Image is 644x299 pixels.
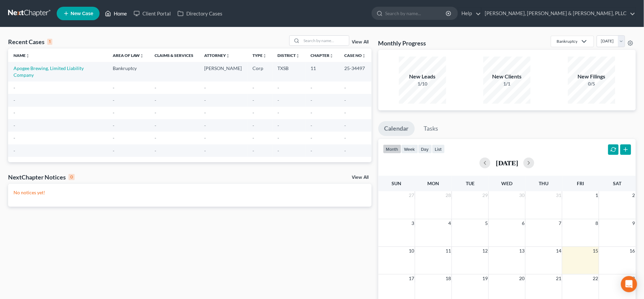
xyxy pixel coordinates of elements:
[411,219,415,227] span: 3
[130,7,174,20] a: Client Portal
[632,191,636,199] span: 2
[595,219,599,227] span: 8
[311,135,313,141] span: -
[555,247,562,255] span: 14
[155,123,157,128] span: -
[518,274,525,283] span: 20
[26,54,30,58] i: unfold_more
[278,53,300,58] a: Districtunfold_more
[592,247,599,255] span: 15
[378,39,426,47] h3: Monthly Progress
[555,191,562,199] span: 31
[113,85,114,91] span: -
[496,159,518,166] h2: [DATE]
[247,62,272,81] td: Corp
[385,7,447,20] input: Search by name...
[150,48,199,62] th: Claims & Services
[448,219,452,227] span: 4
[518,191,525,199] span: 30
[205,135,206,141] span: -
[311,148,313,154] span: -
[621,276,637,292] div: Open Intercom Messenger
[445,191,452,199] span: 28
[8,38,52,46] div: Recent Cases
[296,54,300,58] i: unfold_more
[253,110,254,115] span: -
[102,7,130,20] a: Home
[483,80,531,87] div: 1/1
[408,191,415,199] span: 27
[399,80,446,87] div: 1/10
[253,123,254,128] span: -
[345,97,346,103] span: -
[14,85,15,91] span: -
[555,274,562,283] span: 21
[14,148,15,154] span: -
[278,110,279,115] span: -
[155,135,157,141] span: -
[311,110,313,115] span: -
[383,144,401,154] button: month
[155,97,157,103] span: -
[568,73,615,80] div: New Filings
[330,54,334,58] i: unfold_more
[339,62,372,81] td: 25-34497
[401,144,418,154] button: week
[113,148,114,154] span: -
[445,274,452,283] span: 18
[205,148,206,154] span: -
[558,219,562,227] span: 7
[302,36,349,45] input: Search by name...
[592,274,599,283] span: 22
[113,97,114,103] span: -
[458,7,481,20] a: Help
[253,135,254,141] span: -
[345,123,346,128] span: -
[14,65,84,78] a: Apogee Brewing, Limited Liability Company
[71,11,93,16] span: New Case
[226,54,230,58] i: unfold_more
[362,54,366,58] i: unfold_more
[107,62,150,81] td: Bankruptcy
[278,85,279,91] span: -
[205,97,206,103] span: -
[484,219,488,227] span: 5
[445,247,452,255] span: 11
[311,85,313,91] span: -
[632,219,636,227] span: 9
[278,123,279,128] span: -
[482,274,488,283] span: 19
[205,110,206,115] span: -
[311,97,313,103] span: -
[502,180,513,186] span: Wed
[629,247,636,255] span: 16
[345,135,346,141] span: -
[595,191,599,199] span: 1
[345,53,366,58] a: Case Nounfold_more
[253,97,254,103] span: -
[352,40,369,44] a: View All
[521,219,525,227] span: 6
[482,247,488,255] span: 12
[263,54,267,58] i: unfold_more
[14,97,15,103] span: -
[140,54,144,58] i: unfold_more
[278,148,279,154] span: -
[14,135,15,141] span: -
[69,174,75,180] div: 0
[392,180,402,186] span: Sun
[428,180,439,186] span: Mon
[629,274,636,283] span: 23
[482,191,488,199] span: 29
[113,53,144,58] a: Area of Lawunfold_more
[466,180,475,186] span: Tue
[613,180,622,186] span: Sat
[155,85,157,91] span: -
[253,148,254,154] span: -
[518,247,525,255] span: 13
[311,123,313,128] span: -
[253,53,267,58] a: Typeunfold_more
[408,274,415,283] span: 17
[14,189,366,196] p: No notices yet!
[418,144,432,154] button: day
